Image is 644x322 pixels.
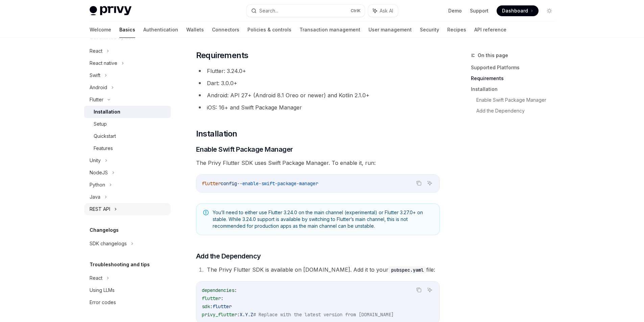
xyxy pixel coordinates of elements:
a: Connectors [212,22,239,38]
span: : [210,303,213,309]
a: Supported Platforms [471,62,560,73]
li: The Privy Flutter SDK is available on [DOMAIN_NAME]. Add it to your file: [205,265,440,274]
a: Welcome [90,22,111,38]
a: Error codes [84,296,171,308]
a: User management [368,22,412,38]
div: SDK changelogs [90,240,127,248]
div: Android [90,83,107,92]
a: Using LLMs [84,284,171,296]
a: Demo [448,7,462,14]
span: Requirements [196,50,248,61]
div: Installation [94,108,120,116]
a: Basics [119,22,135,38]
div: React [90,274,102,282]
button: Ask AI [368,5,398,17]
button: Ask AI [425,286,434,294]
div: REST API [90,205,110,213]
span: Dashboard [502,7,528,14]
div: Java [90,193,100,201]
span: Add the Dependency [196,251,261,261]
a: Requirements [471,73,560,84]
button: Copy the contents from the code block [414,286,423,294]
button: Ask AI [425,179,434,188]
button: Toggle dark mode [544,5,555,16]
span: You’ll need to either use Flutter 3.24.0 on the main channel (experimental) or Flutter 3.27.0+ on... [213,209,433,229]
a: Policies & controls [247,22,291,38]
h5: Changelogs [90,226,119,234]
span: flutter [202,295,221,301]
div: Features [94,144,113,152]
div: React [90,47,102,55]
span: flutter [213,303,232,309]
a: Add the Dependency [476,105,560,116]
a: Features [84,142,171,154]
a: Quickstart [84,130,171,142]
span: Installation [196,128,237,139]
div: Flutter [90,96,103,104]
span: : [237,312,240,318]
li: Android: API 27+ (Android 8.1 Oreo or newer) and Kotlin 2.1.0+ [196,91,440,100]
span: Enable Swift Package Manager [196,145,293,154]
li: Flutter: 3.24.0+ [196,66,440,76]
li: Dart: 3.0.0+ [196,78,440,88]
div: Error codes [90,298,116,306]
svg: Note [203,210,209,215]
a: Installation [84,106,171,118]
div: Swift [90,71,100,79]
span: Ask AI [380,7,393,14]
a: Setup [84,118,171,130]
div: Unity [90,156,101,165]
span: : [234,287,237,293]
img: light logo [90,6,132,16]
a: API reference [474,22,506,38]
div: Using LLMs [90,286,115,294]
a: Transaction management [300,22,360,38]
span: flutter [202,180,221,187]
div: NodeJS [90,169,108,177]
div: Python [90,181,105,189]
a: Wallets [186,22,204,38]
span: sdk [202,303,210,309]
a: Security [420,22,439,38]
a: Recipes [447,22,466,38]
div: Quickstart [94,132,116,140]
span: # Replace with the latest version from [DOMAIN_NAME] [253,312,394,318]
span: --enable-swift-package-manager [237,180,318,187]
span: config [221,180,237,187]
span: On this page [478,51,508,59]
a: Authentication [143,22,178,38]
span: privy_flutter [202,312,237,318]
span: The Privy Flutter SDK uses Swift Package Manager. To enable it, run: [196,158,440,168]
code: pubspec.yaml [388,266,426,274]
a: Support [470,7,488,14]
li: iOS: 16+ and Swift Package Manager [196,103,440,112]
a: Installation [471,84,560,95]
button: Copy the contents from the code block [414,179,423,188]
a: Enable Swift Package Manager [476,95,560,105]
span: X.Y.Z [240,312,253,318]
button: Search...CtrlK [246,5,365,17]
span: Ctrl K [351,8,361,14]
span: : [221,295,223,301]
div: Setup [94,120,107,128]
a: Dashboard [497,5,539,16]
span: dependencies [202,287,234,293]
div: Search... [259,7,278,15]
h5: Troubleshooting and tips [90,261,150,269]
div: React native [90,59,117,67]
